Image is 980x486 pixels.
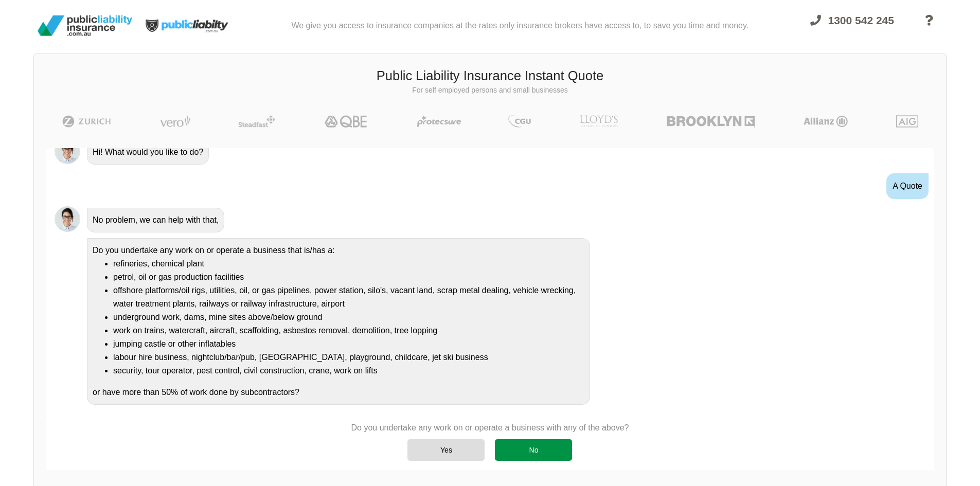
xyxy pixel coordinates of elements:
[413,115,465,128] img: Protecsure | Public Liability Insurance
[113,364,584,377] li: security, tour operator, pest control, civil construction, crane, work on lifts
[892,115,922,128] img: AIG | Public Liability Insurance
[136,4,239,47] img: Public Liability Insurance Light
[351,422,629,434] p: Do you undertake any work on or operate a business with any of the above?
[113,284,584,311] li: offshore platforms/oil rigs, utilities, oil, or gas pipelines, power station, silo's, vacant land...
[58,115,116,128] img: Zurich | Public Liability Insurance
[33,11,136,40] img: Public Liability Insurance
[113,311,584,324] li: underground work, dams, mine sites above/below ground
[42,67,938,85] h3: Public Liability Insurance Instant Quote
[828,14,894,26] span: 1300 542 245
[663,115,759,128] img: Brooklyn | Public Liability Insurance
[113,324,584,337] li: work on trains, watercraft, aircraft, scaffolding, asbestos removal, demolition, tree lopping
[798,115,853,128] img: Allianz | Public Liability Insurance
[291,4,749,47] div: We give you access to insurance companies at the rates only insurance brokers have access to, to ...
[155,115,195,128] img: Vero | Public Liability Insurance
[42,85,938,96] p: For self employed persons and small businesses
[886,173,929,199] div: A Quote
[55,206,80,232] img: Chatbot | PLI
[87,208,224,232] div: No problem, we can help with that,
[495,439,572,461] div: No
[113,351,584,364] li: labour hire business, nightclub/bar/pub, [GEOGRAPHIC_DATA], playground, childcare, jet ski business
[113,337,584,351] li: jumping castle or other inflatables
[87,238,590,405] div: Do you undertake any work on or operate a business that is/has a: or have more than 50% of work d...
[407,439,485,461] div: Yes
[87,140,209,165] div: Hi! What would you like to do?
[504,115,535,128] img: CGU | Public Liability Insurance
[234,115,279,128] img: Steadfast | Public Liability Insurance
[801,8,903,47] a: 1300 542 245
[113,271,584,284] li: petrol, oil or gas production facilities
[318,115,374,128] img: QBE | Public Liability Insurance
[55,138,80,164] img: Chatbot | PLI
[113,257,584,271] li: refineries, chemical plant
[574,115,623,128] img: LLOYD's | Public Liability Insurance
